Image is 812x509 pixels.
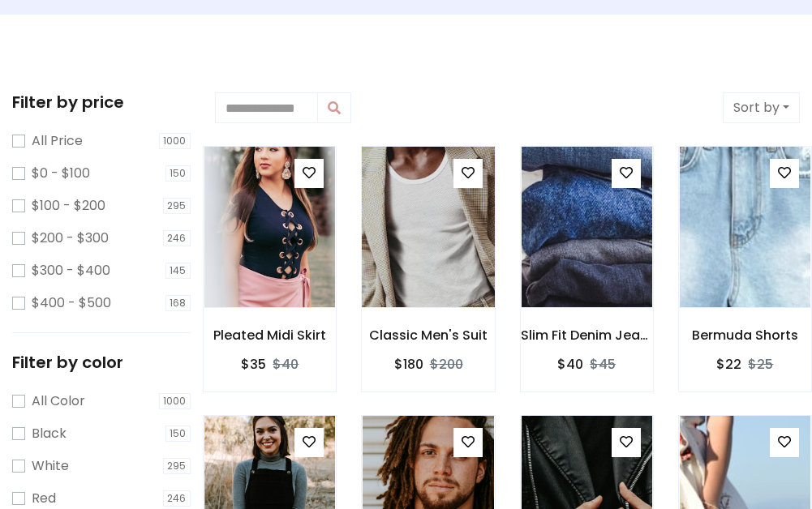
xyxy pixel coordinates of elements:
span: 295 [163,198,191,214]
h6: $180 [394,357,423,372]
label: Black [32,424,67,443]
button: Sort by [723,92,800,123]
span: 145 [165,263,191,279]
del: $40 [273,355,299,374]
label: $300 - $400 [32,261,110,280]
span: 150 [165,165,191,182]
h6: $35 [241,357,266,372]
span: 246 [163,490,191,507]
h6: Pleated Midi Skirt [204,327,336,343]
h6: Bermuda Shorts [679,327,811,343]
span: 1000 [159,133,191,149]
h5: Filter by color [12,353,191,372]
h5: Filter by price [12,92,191,112]
label: Red [32,489,56,508]
span: 150 [165,426,191,442]
span: 295 [163,458,191,474]
label: $200 - $300 [32,229,109,248]
span: 168 [165,295,191,311]
label: $100 - $200 [32,196,105,216]
label: $400 - $500 [32,293,111,313]
label: $0 - $100 [32,164,90,183]
label: All Color [32,391,85,411]
label: All Price [32,131,83,151]
label: White [32,456,69,476]
del: $200 [430,355,463,374]
span: 246 [163,230,191,246]
h6: $22 [716,357,741,372]
h6: $40 [557,357,583,372]
span: 1000 [159,393,191,409]
del: $25 [748,355,773,374]
h6: Slim Fit Denim Jeans [521,327,653,343]
del: $45 [590,355,616,374]
h6: Classic Men's Suit [362,327,494,343]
